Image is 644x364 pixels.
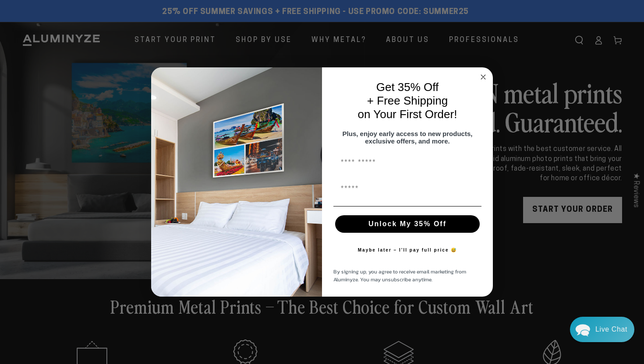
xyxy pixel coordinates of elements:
[358,108,457,121] span: on Your First Order!
[354,241,462,259] button: Maybe later – I’ll pay full price 😅
[595,317,627,342] div: Contact Us Directly
[333,206,481,206] img: underline
[333,268,466,283] span: By signing up, you agree to receive email marketing from Aluminyze. You may unsubscribe anytime.
[367,94,448,107] span: + Free Shipping
[376,80,439,94] span: Get 35% Off
[570,317,634,342] div: Chat widget toggle
[151,67,322,297] img: 728e4f65-7e6c-44e2-b7d1-0292a396982f.jpeg
[343,130,473,145] span: Plus, enjoy early access to new products, exclusive offers, and more.
[335,215,480,233] button: Unlock My 35% Off
[478,72,488,82] button: Close dialog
